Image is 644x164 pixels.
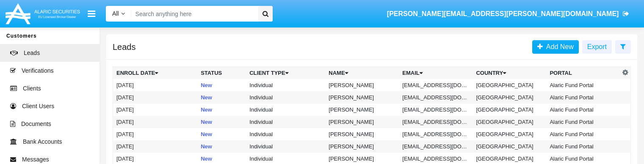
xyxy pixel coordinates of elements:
span: Bank Accounts [23,137,62,146]
span: [PERSON_NAME][EMAIL_ADDRESS][PERSON_NAME][DOMAIN_NAME] [387,10,619,17]
span: All [112,10,119,17]
span: Clients [23,84,41,93]
a: All [106,9,131,18]
input: Search [131,6,255,22]
span: Leads [24,49,40,57]
span: Messages [22,155,49,164]
span: Verifications [22,66,53,75]
a: [PERSON_NAME][EMAIL_ADDRESS][PERSON_NAME][DOMAIN_NAME] [383,2,633,26]
span: Client Users [22,102,54,111]
img: Logo image [4,1,81,26]
span: Documents [21,120,51,128]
